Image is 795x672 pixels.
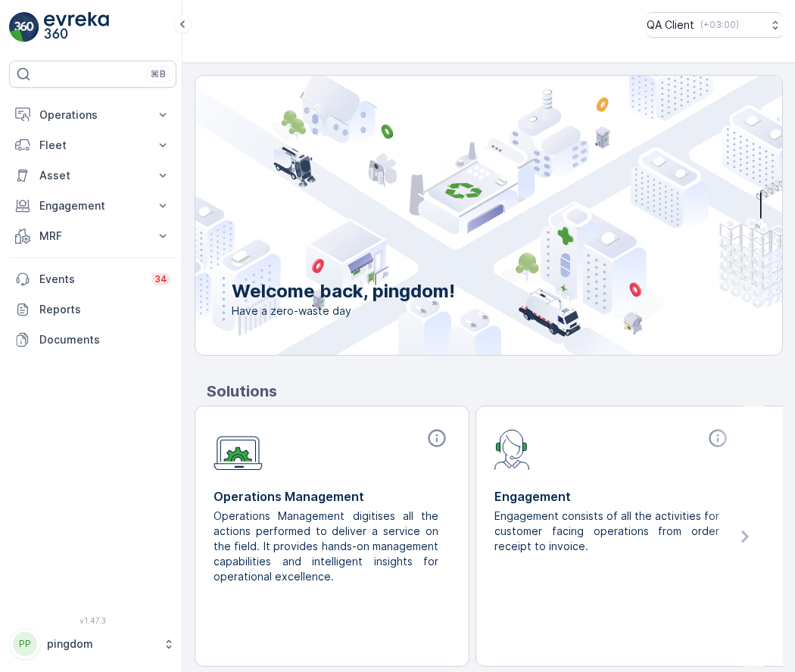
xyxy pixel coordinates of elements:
[9,616,176,625] span: v 1.47.3
[647,17,694,33] p: QA Client
[9,628,176,660] button: PPpingdom
[9,264,176,294] a: Events34
[127,76,782,355] img: city illustration
[9,100,176,130] button: Operations
[647,12,783,38] button: QA Client(+03:00)
[154,273,167,285] p: 34
[232,279,455,303] p: Welcome back, pingdom!
[9,325,176,355] a: Documents
[39,302,170,317] p: Reports
[494,428,530,470] img: module-icon
[9,191,176,221] button: Engagement
[39,168,146,183] p: Asset
[9,12,39,42] img: logo
[494,487,731,506] p: Engagement
[9,221,176,251] button: MRF
[9,294,176,325] a: Reports
[39,272,142,287] p: Events
[13,632,37,656] div: PP
[207,380,783,403] p: Solutions
[214,487,450,506] p: Operations Management
[39,138,146,153] p: Fleet
[39,229,146,244] p: MRF
[44,12,109,42] img: logo_light-DOdMpM7g.png
[47,636,155,652] p: pingdom
[151,68,166,80] p: ⌘B
[9,160,176,191] button: Asset
[494,509,719,554] p: Engagement consists of all the activities for customer facing operations from order receipt to in...
[39,198,146,213] p: Engagement
[214,509,438,584] p: Operations Management digitises all the actions performed to deliver a service on the field. It p...
[214,428,263,471] img: module-icon
[39,107,146,123] p: Operations
[232,303,455,319] span: Have a zero-waste day
[39,332,170,347] p: Documents
[9,130,176,160] button: Fleet
[700,19,739,31] p: ( +03:00 )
